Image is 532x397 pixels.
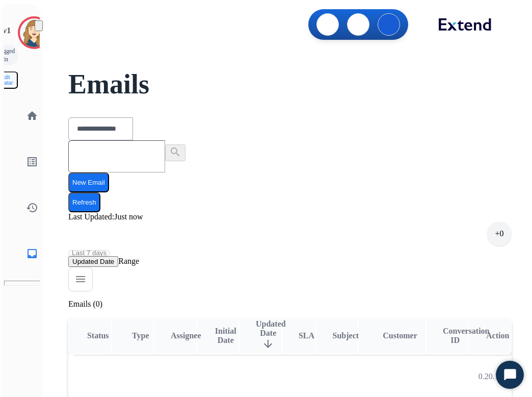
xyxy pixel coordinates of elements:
[68,257,139,265] span: Range
[68,192,100,212] button: Refresh
[487,221,512,246] div: +0
[72,251,107,255] span: Last 7 days
[26,202,38,214] mat-icon: history
[469,318,511,354] th: Action
[26,247,38,260] mat-icon: inbox
[169,146,181,158] mat-icon: search
[383,331,417,340] span: Customer
[443,327,490,344] span: Conversation ID
[256,319,286,337] span: Updated Date
[496,361,524,389] button: Start Chat
[262,338,274,350] mat-icon: arrow_downward
[68,300,512,309] p: Emails (0)
[68,172,109,192] button: New Email
[299,331,314,340] span: SLA
[215,327,236,344] span: Initial Date
[68,250,110,256] button: Last 7 days
[68,256,118,267] button: Updated Date
[478,370,522,383] p: 0.20.1027RC
[74,273,87,285] mat-icon: menu
[503,368,517,382] svg: Open Chat
[20,18,48,47] img: avatar
[333,331,359,340] span: Subject
[26,110,38,122] mat-icon: home
[26,156,38,168] mat-icon: list_alt
[68,74,512,94] h2: Emails
[132,331,149,340] span: Type
[87,331,109,340] span: Status
[171,331,201,340] span: Assignee
[114,212,143,221] span: Just now
[68,212,114,221] span: Last Updated:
